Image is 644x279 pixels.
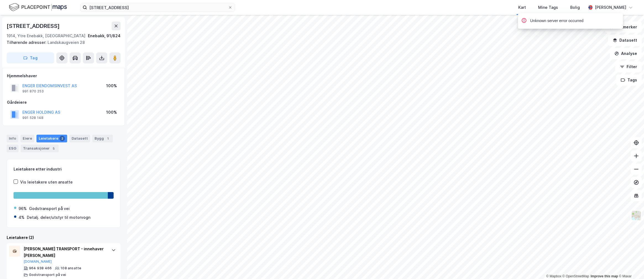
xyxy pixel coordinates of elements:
[615,61,642,72] button: Filter
[29,205,70,212] div: Godstransport på vei
[29,266,52,270] div: 964 938 466
[69,135,90,142] div: Datasett
[21,145,59,152] div: Transaksjoner
[538,4,558,11] div: Mine Tags
[22,89,44,94] div: 991 870 253
[7,135,18,142] div: Info
[23,246,106,259] div: [PERSON_NAME] TRANSPORT - innehaver [PERSON_NAME]
[7,145,19,152] div: ESG
[59,136,65,141] div: 2
[29,273,66,277] div: Godstransport på vei
[616,253,644,279] iframe: Chat Widget
[631,210,642,221] img: Z
[562,274,589,278] a: OpenStreetMap
[7,40,48,45] span: Tilhørende adresser:
[23,259,52,264] button: [DOMAIN_NAME]
[88,33,121,39] div: Enebakk, 91/824
[87,3,228,12] input: Søk på adresse, matrikkel, gårdeiere, leietakere eller personer
[530,18,583,24] div: Unknown server error occurred
[19,205,27,212] div: 96%
[51,146,56,151] div: 5
[591,274,618,278] a: Improve this map
[608,35,642,46] button: Datasett
[92,135,113,142] div: Bygg
[27,214,90,221] div: Detalj. deler/utstyr til motorvogn
[7,33,85,39] div: 1914, Ytre Enebakk, [GEOGRAPHIC_DATA]
[105,136,111,141] div: 1
[7,22,61,30] div: [STREET_ADDRESS]
[19,214,25,221] div: 4%
[106,109,117,116] div: 100%
[106,83,117,89] div: 100%
[518,4,526,11] div: Kart
[7,52,54,63] button: Tag
[7,73,120,79] div: Hjemmelshaver
[61,266,81,270] div: 108 ansatte
[20,179,73,185] div: Vis leietakere uten ansatte
[616,75,642,86] button: Tags
[22,116,43,120] div: 991 528 148
[14,166,114,172] div: Leietakere etter industri
[9,2,67,12] img: logo.f888ab2527a4732fd821a326f86c7f29.svg
[570,4,580,11] div: Bolig
[7,99,120,106] div: Gårdeiere
[610,48,642,59] button: Analyse
[36,135,67,142] div: Leietakere
[546,274,561,278] a: Mapbox
[7,39,116,46] div: Landskaugveien 28
[7,234,121,241] div: Leietakere (2)
[20,135,34,142] div: Eiere
[595,4,626,11] div: [PERSON_NAME]
[616,253,644,279] div: Kontrollprogram for chat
